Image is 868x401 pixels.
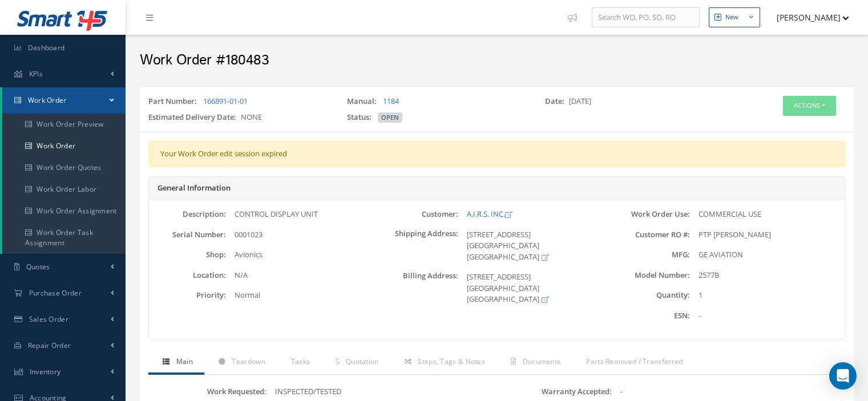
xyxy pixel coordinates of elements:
h5: General Information [158,184,836,193]
button: New [709,7,760,27]
div: 2577B [690,270,845,281]
label: Estimated Delivery Date: [148,112,241,123]
div: INSPECTED/TESTED [267,386,497,398]
div: [STREET_ADDRESS] [GEOGRAPHIC_DATA] [GEOGRAPHIC_DATA] [458,229,613,263]
span: Tasks [291,357,310,366]
label: Shop: [149,250,226,259]
h2: Work Order #180483 [140,52,854,69]
label: Quantity: [613,291,690,299]
span: Teardown [232,357,265,366]
label: Customer: [381,210,458,218]
div: [DATE] [536,96,735,112]
span: Main [176,357,193,366]
div: [STREET_ADDRESS] [GEOGRAPHIC_DATA] [GEOGRAPHIC_DATA] [458,272,613,305]
label: Description: [149,210,226,218]
a: 166891-01-01 [203,96,248,106]
label: Date: [545,96,569,107]
span: Purchase Order [29,288,82,298]
span: KPIs [29,69,43,79]
div: New [725,13,738,22]
span: Parts Removed / Transferred [586,357,683,366]
label: ESN: [613,311,690,320]
button: Actions [783,96,836,116]
a: Work Order [2,87,126,114]
a: Main [148,351,204,375]
span: Quotation [346,357,379,366]
input: Search WO, PO, SO, RO [592,7,700,28]
label: Warranty Accepted: [497,387,612,396]
span: Steps, Tags & Notes [418,357,485,366]
span: Work Order [28,95,67,105]
label: Priority: [149,291,226,299]
span: Sales Order [29,314,68,324]
div: N/A [226,270,381,281]
span: Documents [523,357,561,366]
label: Model Number: [613,271,690,280]
label: Work Requested: [151,387,267,396]
a: Teardown [204,351,277,375]
a: Work Order [2,135,126,157]
a: Tasks [277,351,322,375]
a: Work Order Labor [2,179,126,200]
a: 1184 [383,96,399,106]
span: Dashboard [28,43,65,52]
span: Quotes [26,262,50,272]
a: Work Order Preview [2,114,126,135]
label: Status: [347,112,376,123]
label: Billing Address: [381,272,458,305]
a: Documents [496,351,572,375]
div: Open Intercom Messenger [829,362,857,390]
div: - [612,386,842,398]
div: 1 [690,290,845,301]
label: Part Number: [148,96,201,107]
span: Inventory [30,367,61,376]
span: PTP [PERSON_NAME] [699,229,771,240]
div: Avionics [226,249,381,261]
a: Quotation [321,351,390,375]
div: - [690,310,845,322]
label: Manual: [347,96,381,107]
label: Location: [149,271,226,280]
label: Shipping Address: [381,229,458,263]
div: Normal [226,290,381,301]
span: Repair Order [28,341,71,350]
div: NONE [140,112,338,128]
label: MFG: [613,250,690,259]
label: Serial Number: [149,230,226,239]
button: [PERSON_NAME] [766,6,849,29]
a: Parts Removed / Transferred [572,351,694,375]
label: Customer RO #: [613,230,690,239]
span: OPEN [378,112,402,123]
div: COMMERCIAL USE [690,209,845,220]
label: Work Order Use: [613,210,690,218]
a: Steps, Tags & Notes [390,351,496,375]
div: Your Work Order edit session expired [148,141,845,167]
a: Work Order Quotes [2,157,126,179]
div: CONTROL DISPLAY UNIT [226,209,381,220]
span: 0001023 [235,229,263,240]
a: Work Order Task Assignment [2,222,126,254]
div: GE AVIATION [690,249,845,261]
a: A.I.R.S. INC. [467,209,512,219]
a: Work Order Assignment [2,200,126,222]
